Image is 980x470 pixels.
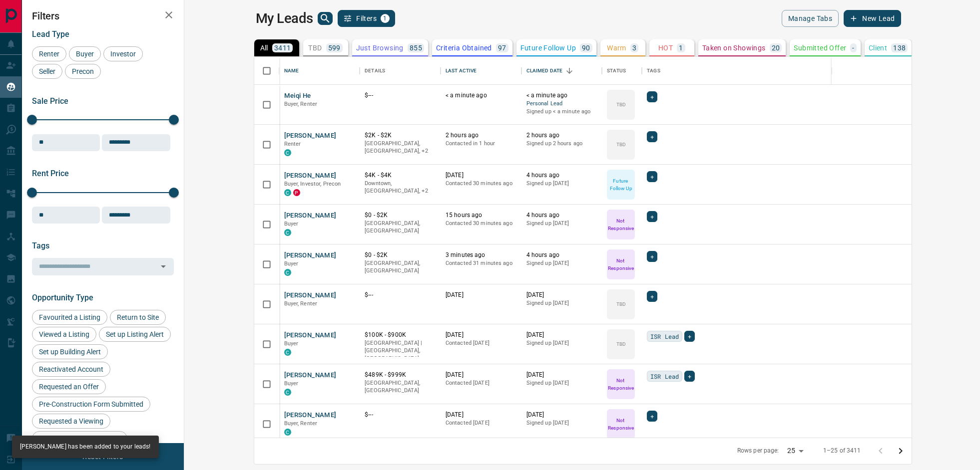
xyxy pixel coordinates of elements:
p: Contacted in 1 hour [446,140,516,148]
span: Buyer [72,50,97,58]
span: Buyer, Renter [284,101,318,107]
p: Criteria Obtained [436,44,492,51]
button: [PERSON_NAME] [284,131,337,141]
p: [GEOGRAPHIC_DATA], [GEOGRAPHIC_DATA] [365,379,436,395]
p: Contacted 30 minutes ago [446,220,516,228]
div: + [684,331,695,342]
p: [GEOGRAPHIC_DATA], [GEOGRAPHIC_DATA] [365,220,436,235]
span: Renter [35,50,63,58]
p: Signed up [DATE] [526,419,597,427]
span: Buyer [284,340,299,347]
span: + [650,411,654,421]
p: Signed up [DATE] [526,299,597,307]
p: $4K - $4K [365,171,436,180]
div: Details [365,57,385,85]
div: Tags [647,57,660,85]
p: 138 [893,44,906,51]
p: [DATE] [446,331,516,339]
button: [PERSON_NAME] [284,251,337,260]
p: 1 [679,44,683,51]
p: 1–25 of 3411 [823,447,861,455]
span: + [650,172,654,182]
p: [DATE] [526,371,597,379]
p: Not Responsive [608,377,634,392]
p: $489K - $999K [365,371,436,379]
span: Buyer, Renter [284,420,318,427]
p: [GEOGRAPHIC_DATA] | [GEOGRAPHIC_DATA], [GEOGRAPHIC_DATA] [365,339,436,363]
p: [DATE] [446,171,516,180]
p: Not Responsive [608,257,634,272]
div: + [647,91,657,102]
div: Favourited a Listing [32,310,107,325]
p: Just Browsing [356,44,404,51]
button: search button [318,12,333,25]
div: + [684,371,695,382]
span: Personal Lead [526,100,597,108]
h1: My Leads [256,10,313,26]
p: 4 hours ago [526,211,597,220]
p: $--- [365,91,436,100]
p: Client [869,44,887,51]
p: Contacted [DATE] [446,339,516,347]
div: Details [360,57,441,85]
p: Contacted 30 minutes ago [446,180,516,188]
span: Pre-Construction Form Submitted [35,400,147,408]
p: Signed up [DATE] [526,379,597,387]
div: + [647,211,657,222]
p: 97 [498,44,506,51]
div: Last Active [446,57,477,85]
span: Renter [284,141,301,147]
div: Contact an Agent Request [32,431,127,446]
button: Meiqi He [284,91,311,101]
div: + [647,131,657,142]
div: Renter [32,46,66,61]
p: $0 - $2K [365,251,436,259]
div: Buyer [69,46,101,61]
div: Claimed Date [526,57,563,85]
p: Taken on Showings [702,44,766,51]
p: Submitted Offer [794,44,846,51]
button: Manage Tabs [782,10,839,27]
span: Set up Building Alert [35,348,104,356]
div: Status [607,57,626,85]
span: Viewed a Listing [35,330,93,338]
span: Set up Listing Alert [102,330,167,338]
div: Requested a Viewing [32,414,110,429]
span: Precon [68,67,97,75]
span: + [650,132,654,142]
p: 20 [772,44,780,51]
span: ISR Lead [650,371,679,381]
span: Return to Site [113,313,162,321]
span: Lead Type [32,29,69,39]
span: Requested a Viewing [35,417,107,425]
div: Viewed a Listing [32,327,96,342]
button: [PERSON_NAME] [284,371,337,380]
div: + [647,411,657,422]
p: 4 hours ago [526,171,597,180]
div: condos.ca [284,229,291,236]
p: 2 hours ago [526,131,597,140]
span: + [688,331,691,341]
span: Opportunity Type [32,293,93,302]
div: + [647,171,657,182]
p: Contacted [DATE] [446,419,516,427]
p: Signed up [DATE] [526,220,597,228]
p: 2 hours ago [446,131,516,140]
p: 599 [328,44,341,51]
p: 4 hours ago [526,251,597,259]
span: Buyer, Renter [284,300,318,307]
div: property.ca [293,189,300,196]
p: $100K - $900K [365,331,436,339]
span: Requested an Offer [35,383,102,391]
div: condos.ca [284,349,291,356]
button: Filters1 [338,10,395,27]
p: Signed up [DATE] [526,339,597,347]
span: + [688,371,691,381]
div: condos.ca [284,149,291,156]
p: Signed up [DATE] [526,180,597,188]
p: Signed up < a minute ago [526,108,597,116]
p: Future Follow Up [608,177,634,192]
p: - [852,44,854,51]
p: Signed up [DATE] [526,259,597,267]
p: [DATE] [526,331,597,339]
